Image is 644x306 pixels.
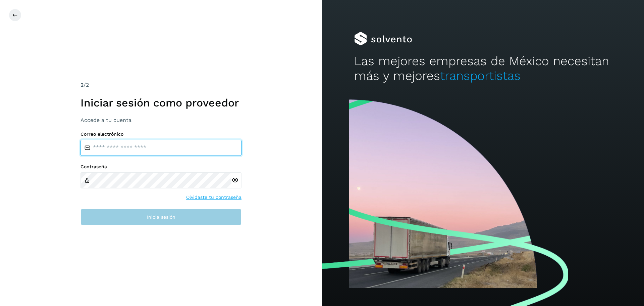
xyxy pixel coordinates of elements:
[440,69,521,83] span: transportistas
[147,215,175,219] span: Inicia sesión
[80,81,241,89] div: /2
[80,117,241,123] h3: Accede a tu cuenta
[80,131,241,137] label: Correo electrónico
[354,54,612,84] h2: Las mejores empresas de México necesitan más y mejores
[80,82,84,88] span: 2
[80,209,241,225] button: Inicia sesión
[186,194,241,201] a: Olvidaste tu contraseña
[80,164,241,170] label: Contraseña
[80,96,241,109] h1: Iniciar sesión como proveedor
